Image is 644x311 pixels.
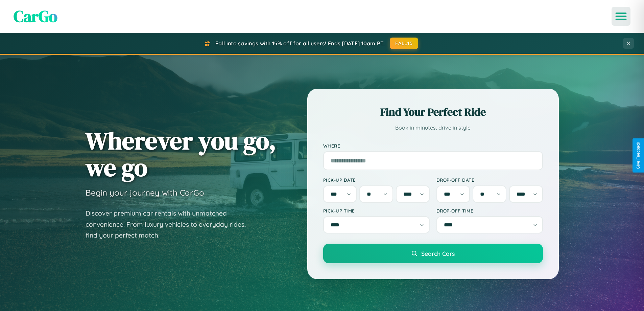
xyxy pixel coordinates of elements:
[86,208,255,241] p: Discover premium car rentals with unmatched convenience. From luxury vehicles to everyday rides, ...
[323,244,543,263] button: Search Cars
[323,143,543,149] label: Where
[612,7,630,26] button: Open menu
[86,127,276,181] h1: Wherever you go, we go
[215,40,385,47] span: Fall into savings with 15% off for all users! Ends [DATE] 10am PT.
[421,250,455,257] span: Search Cars
[436,177,543,183] label: Drop-off Date
[323,208,430,214] label: Pick-up Time
[323,177,430,183] label: Pick-up Date
[323,105,543,119] h2: Find Your Perfect Ride
[14,5,57,27] span: CarGo
[86,187,204,198] h3: Begin your journey with CarGo
[390,38,418,49] button: FALL15
[323,123,543,133] p: Book in minutes, drive in style
[636,142,641,169] div: Give Feedback
[436,208,543,214] label: Drop-off Time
